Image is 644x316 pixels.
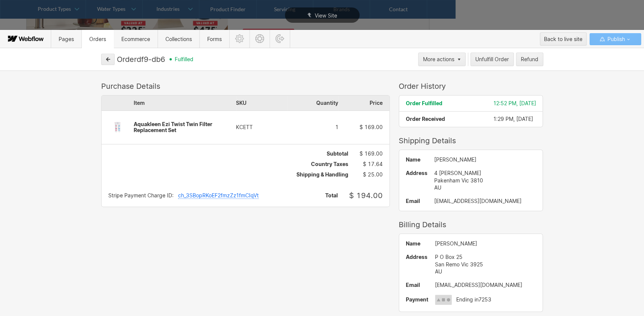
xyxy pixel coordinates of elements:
span: Country Taxes [311,161,348,167]
div: Back to live site [544,34,582,45]
span: Total [325,193,338,198]
span: Shipping & Handling [296,172,348,178]
span: $ 17.64 [363,161,383,167]
div: [EMAIL_ADDRESS][DOMAIN_NAME] [434,198,536,204]
span: Text us [3,18,23,25]
button: Back to live site [540,32,587,46]
span: Email [406,198,427,204]
span: Subtotal [327,151,348,157]
span: Pages [59,36,74,42]
div: [EMAIL_ADDRESS][DOMAIN_NAME] [435,282,536,288]
div: Billing Details [399,220,543,229]
span: Collections [165,36,192,42]
div: [PERSON_NAME] [434,157,536,163]
span: $ 169.00 [360,124,383,130]
span: $ 25.00 [363,172,383,178]
span: $ 169.00 [360,150,383,157]
button: Publish [589,33,641,45]
div: 4 [PERSON_NAME] [434,169,536,177]
div: SKU [236,96,287,110]
span: Ending in 7253 [456,297,491,303]
div: Stripe Payment Charge ID: [108,193,174,199]
div: Order History [399,82,543,91]
span: View Site [315,12,337,19]
div: Item [134,96,236,110]
div: Shipping Details [399,136,543,145]
span: Publish [606,34,625,45]
div: AU [434,184,536,191]
span: Order Received [406,116,445,122]
span: Ecommerce [121,36,150,42]
span: Name [406,157,427,163]
span: Orders [89,36,106,42]
div: ch_3SBopRKoEF2fmzZz1fmCIqVt [178,193,259,199]
div: AU [435,268,536,275]
span: Email [406,282,428,288]
button: More actions [418,53,466,66]
span: 12:52 PM, [DATE] [493,100,536,106]
div: [PERSON_NAME] [435,241,536,247]
img: Aquakleen Ezi Twist Twin Filter Replacement Set [102,115,134,140]
span: Aquakleen Ezi Twist Twin Filter Replacement Set [134,121,212,133]
div: Refund [521,56,538,62]
div: 1 [287,124,338,130]
button: Unfulfill Order [470,53,514,66]
span: $ 194.00 [349,191,383,200]
span: Payment [406,297,428,303]
div: Purchase Details [101,82,390,91]
span: Forms [207,36,222,42]
span: 1:29 PM, [DATE] [493,116,533,122]
span: Address [406,169,427,177]
div: Unfulfill Order [475,56,509,62]
div: Order df9-db6 [117,55,165,64]
span: Address [406,253,428,261]
div: San Remo Vic 3925 [435,261,536,268]
span: fulfilled [175,56,193,62]
div: Price [338,96,389,110]
div: P O Box 25 [435,253,536,261]
div: KCETT [236,124,287,130]
div: Pakenham Vic 3810 [434,177,536,184]
div: More actions [423,56,454,62]
span: Name [406,241,428,247]
span: Order Fulfilled [406,100,442,106]
button: Refund [516,53,543,66]
div: Quantity [287,96,338,110]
